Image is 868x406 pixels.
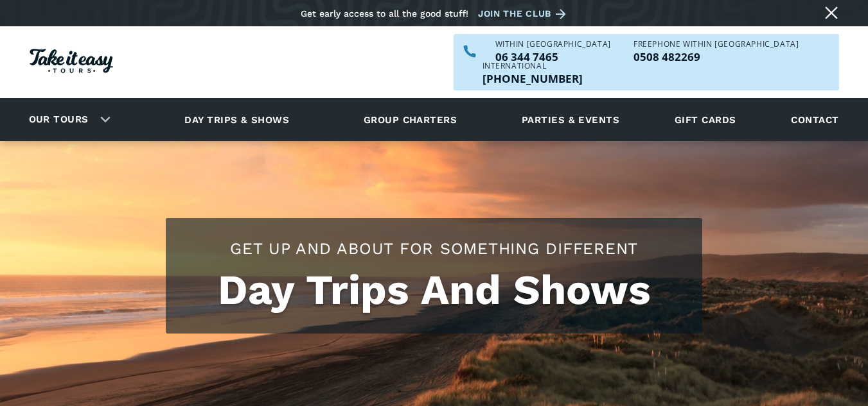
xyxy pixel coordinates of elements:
[13,102,121,137] div: Our tours
[483,73,583,84] a: Call us outside of NZ on +6463447465
[19,105,98,135] a: Our tours
[495,51,611,62] p: 06 344 7465
[179,266,689,314] h1: Day Trips And Shows
[784,102,845,137] a: Contact
[515,102,626,137] a: Parties & events
[30,42,113,83] a: Homepage
[633,51,799,62] a: Call us freephone within NZ on 0508482269
[495,40,611,48] div: WITHIN [GEOGRAPHIC_DATA]
[633,51,799,62] p: 0508 482269
[348,102,473,137] a: Group charters
[30,49,113,73] img: Take it easy Tours logo
[483,73,583,84] p: [PHONE_NUMBER]
[495,51,611,62] a: Call us within NZ on 063447465
[301,8,468,19] div: Get early access to all the good stuff!
[179,237,689,260] h2: Get up and about for something different
[821,3,842,23] a: Close message
[168,102,305,137] a: Day trips & shows
[633,40,799,48] div: Freephone WITHIN [GEOGRAPHIC_DATA]
[478,6,571,22] a: Join the club
[668,102,743,137] a: Gift cards
[483,62,583,70] div: International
